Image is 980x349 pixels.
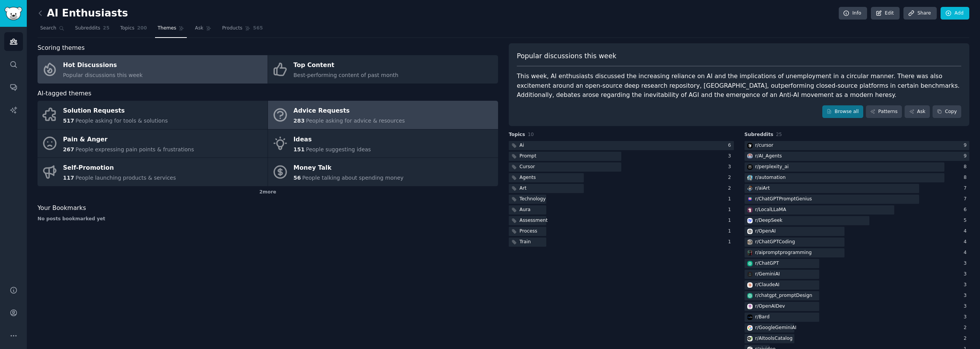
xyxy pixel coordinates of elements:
[964,271,969,278] div: 3
[63,105,168,117] div: Solution Requests
[268,101,498,129] a: Advice Requests283People asking for advice & resources
[294,133,371,146] div: Ideas
[747,336,753,341] img: AItoolsCatalog
[294,72,399,78] span: Best-performing content of past month
[519,239,531,246] div: Train
[866,105,902,118] a: Patterns
[528,132,534,137] span: 10
[728,206,734,213] div: 1
[519,217,547,224] div: Assessment
[75,25,100,32] span: Subreddits
[755,217,782,224] div: r/ DeepSeek
[755,314,770,321] div: r/ Bard
[755,292,812,299] div: r/ chatgpt_promptDesign
[728,196,734,203] div: 1
[964,314,969,321] div: 3
[964,249,969,256] div: 4
[745,195,970,204] a: ChatGPTPromptGeniusr/ChatGPTPromptGenius7
[839,7,867,20] a: Info
[509,227,734,236] a: Process1
[519,206,531,213] div: Aura
[72,22,112,38] a: Subreddits25
[747,282,753,288] img: ClaudeAI
[509,131,525,138] span: Topics
[5,7,22,20] img: GummySearch logo
[509,205,734,215] a: Aura1
[509,173,734,183] a: Agents2
[747,325,753,331] img: GoogleGeminiAI
[745,131,774,138] span: Subreddits
[63,162,176,174] div: Self-Promotion
[38,158,268,186] a: Self-Promotion117People launching products & services
[294,162,404,174] div: Money Talk
[38,7,128,20] h2: AI Enthusiasts
[517,51,616,61] span: Popular discussions this week
[964,239,969,246] div: 4
[776,132,782,137] span: 25
[294,118,305,124] span: 283
[268,158,498,186] a: Money Talk56People talking about spending money
[728,185,734,192] div: 2
[755,271,780,278] div: r/ GeminiAI
[933,105,961,118] button: Copy
[755,335,793,342] div: r/ AItoolsCatalog
[747,218,753,223] img: DeepSeek
[745,238,970,247] a: ChatGPTCodingr/ChatGPTCoding4
[120,25,134,32] span: Topics
[747,207,753,213] img: LocalLLaMA
[268,129,498,158] a: Ideas151People suggesting ideas
[63,133,194,146] div: Pain & Anger
[268,55,498,84] a: Top ContentBest-performing content of past month
[941,7,969,20] a: Add
[964,174,969,181] div: 8
[509,141,734,151] a: Ai6
[519,142,524,149] div: Ai
[905,105,930,118] a: Ask
[747,315,753,320] img: Bard
[964,228,969,235] div: 4
[747,186,753,191] img: aiArt
[294,59,399,72] div: Top Content
[745,227,970,236] a: OpenAIr/OpenAI4
[509,238,734,247] a: Train1
[745,302,970,311] a: OpenAIDevr/OpenAIDev3
[519,153,536,160] div: Prompt
[192,22,214,38] a: Ask
[755,228,776,235] div: r/ OpenAI
[964,335,969,342] div: 2
[519,174,536,181] div: Agents
[306,118,405,124] span: People asking for advice & resources
[822,105,863,118] a: Browse all
[755,174,786,181] div: r/ automation
[755,206,786,213] div: r/ LocalLLaMA
[728,228,734,235] div: 1
[747,143,753,148] img: cursor
[964,142,969,149] div: 9
[745,205,970,215] a: LocalLLaMAr/LocalLLaMA6
[302,175,403,181] span: People talking about spending money
[253,25,263,32] span: 565
[75,175,176,181] span: People launching products & services
[747,229,753,234] img: OpenAI
[38,43,85,53] span: Scoring themes
[755,324,797,331] div: r/ GoogleGeminiAI
[38,186,498,198] div: 2 more
[118,22,150,38] a: Topics200
[964,260,969,267] div: 3
[964,303,969,310] div: 3
[745,291,970,301] a: chatgpt_promptDesignr/chatgpt_promptDesign3
[964,282,969,288] div: 3
[745,259,970,269] a: ChatGPTr/ChatGPT3
[63,59,143,72] div: Hot Discussions
[222,25,242,32] span: Products
[745,173,970,183] a: automationr/automation8
[745,162,970,172] a: perplexity_air/perplexity_ai8
[155,22,187,38] a: Themes
[40,25,56,32] span: Search
[137,25,147,32] span: 200
[964,217,969,224] div: 5
[755,239,795,246] div: r/ ChatGPTCoding
[509,152,734,161] a: Prompt3
[964,324,969,331] div: 2
[306,146,371,152] span: People suggesting ideas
